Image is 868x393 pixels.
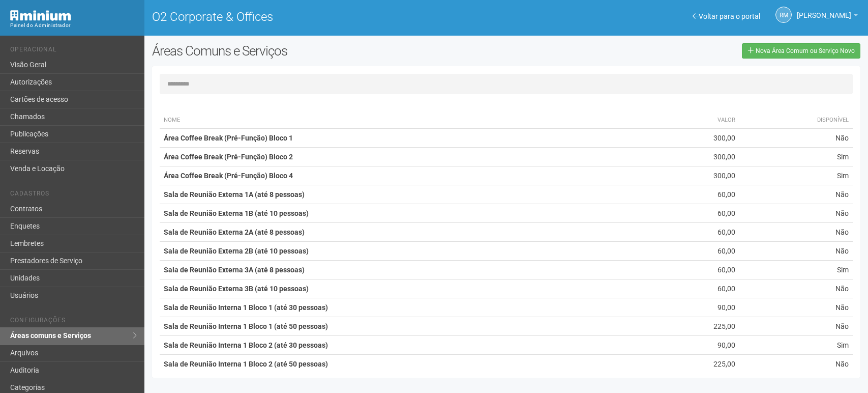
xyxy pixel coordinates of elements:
strong: Área Coffee Break (Pré-Função) Bloco 4 [164,172,293,180]
span: Novo [840,47,855,54]
strong: Sala de Reunião Interna 1 Bloco 1 (até 30 pessoas) [164,303,328,312]
td: Não [739,242,853,261]
td: 60,00 [653,185,739,204]
td: 225,00 [653,355,739,374]
td: Não [739,279,853,298]
a: Voltar para o portal [693,12,760,20]
li: Operacional [10,46,137,57]
h1: O2 Corporate & Offices [152,10,498,23]
strong: Sala de Reunião Interna 1 Bloco 1 (até 50 pessoas) [164,322,328,330]
strong: Sala de Reunião Externa 3B (até 10 pessoas) [164,285,309,293]
th: Nome [160,112,653,129]
strong: Área Coffee Break (Pré-Função) Bloco 2 [164,153,293,161]
td: 60,00 [653,242,739,261]
li: Cadastros [10,190,137,201]
td: 60,00 [653,279,739,298]
div: Painel do Administrador [10,21,137,30]
td: 90,00 [653,298,739,317]
td: 300,00 [653,148,739,166]
td: Sim [739,336,853,355]
td: 300,00 [653,166,739,185]
td: Não [739,204,853,223]
strong: Área Coffee Break (Pré-Função) Bloco 1 [164,134,293,142]
td: Sim [739,166,853,185]
img: Minium [10,10,71,21]
td: 60,00 [653,204,739,223]
strong: Sala de Reunião Interna 1 Bloco 2 (até 50 pessoas) [164,360,328,368]
td: Não [739,185,853,204]
li: Configurações [10,317,137,327]
span: Rogério Machado [797,2,851,19]
td: 225,00 [653,317,739,336]
th: Disponível [739,112,853,129]
strong: Sala de Reunião Externa 3A (até 8 pessoas) [164,266,305,274]
td: 60,00 [653,261,739,279]
td: 60,00 [653,223,739,242]
td: 300,00 [653,129,739,148]
td: Não [739,298,853,317]
td: Não [739,223,853,242]
strong: Sala de Reunião Externa 1B (até 10 pessoas) [164,209,309,217]
td: Sim [739,261,853,279]
span: Nova Área Comum ou Serviço [756,47,839,54]
a: Nova Área Comum ou Serviço Novo [742,43,860,59]
td: Não [739,129,853,148]
td: Não [739,317,853,336]
strong: Sala de Reunião Externa 1A (até 8 pessoas) [164,190,305,199]
strong: Sala de Reunião Interna 1 Bloco 2 (até 30 pessoas) [164,341,328,349]
strong: Sala de Reunião Externa 2A (até 8 pessoas) [164,228,305,236]
a: RM [775,7,792,23]
a: [PERSON_NAME] [797,13,858,21]
strong: Sala de Reunião Externa 2B (até 10 pessoas) [164,247,309,255]
th: Valor [653,112,739,129]
td: Sim [739,148,853,166]
td: 90,00 [653,336,739,355]
td: Não [739,355,853,374]
h2: Áreas Comuns e Serviços [152,43,438,59]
